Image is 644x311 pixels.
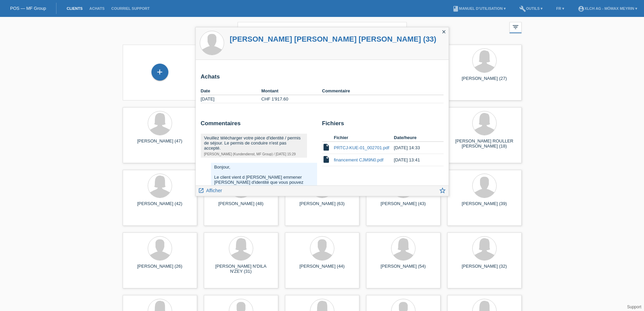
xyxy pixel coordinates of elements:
[198,187,204,194] i: launch
[453,264,516,274] div: [PERSON_NAME] (32)
[578,5,585,12] i: account_circle
[86,6,108,10] a: Achats
[198,186,222,194] a: launch Afficher
[394,154,434,166] td: [DATE] 13:41
[108,6,153,10] a: Courriel Support
[204,135,304,151] div: Veuillez télécharger votre pièce d'identité / permis de séjour. Le permis de conduire n'est pas a...
[334,145,389,150] a: PRTCJ-KUE-01_002701.pdf
[204,152,304,156] div: [PERSON_NAME] (Kundendienst, MF Group) / [DATE] 15:29
[206,188,222,193] span: Afficher
[128,264,192,274] div: [PERSON_NAME] (26)
[322,87,444,95] th: Commentaire
[441,29,447,35] i: close
[449,6,509,10] a: bookManuel d’utilisation ▾
[201,95,262,103] td: [DATE]
[334,134,394,142] th: Fichier
[152,66,168,78] div: Enregistrer le client
[372,201,435,212] div: [PERSON_NAME] (43)
[214,164,314,200] div: Bonjour, Le client vient d [PERSON_NAME] emmener [PERSON_NAME] d'identité que vous pouvez trouver...
[201,87,262,95] th: Date
[128,138,192,149] div: [PERSON_NAME] (47)
[322,120,444,130] h2: Fichiers
[10,6,46,11] a: POS — MF Group
[372,264,435,274] div: [PERSON_NAME] (54)
[394,134,434,142] th: Date/heure
[453,201,516,212] div: [PERSON_NAME] (39)
[201,73,444,84] h2: Achats
[290,201,354,212] div: [PERSON_NAME] (63)
[439,187,446,194] i: star_border
[516,6,546,10] a: buildOutils ▾
[201,120,317,130] h2: Commentaires
[452,5,459,12] i: book
[261,87,322,95] th: Montant
[322,143,330,151] i: insert_drive_file
[238,22,407,38] input: Recherche...
[322,155,330,163] i: insert_drive_file
[128,201,192,212] div: [PERSON_NAME] (42)
[63,6,86,10] a: Clients
[230,35,436,43] a: [PERSON_NAME] [PERSON_NAME] [PERSON_NAME] (33)
[439,187,446,196] a: star_border
[209,264,273,274] div: [PERSON_NAME] N'DILA N'ZEY (31)
[453,138,516,149] div: [PERSON_NAME] ROULLER [PERSON_NAME] (18)
[519,5,526,12] i: build
[453,76,516,87] div: [PERSON_NAME] (27)
[290,264,354,274] div: [PERSON_NAME] (44)
[261,95,322,103] td: CHF 1'917.60
[574,6,641,10] a: account_circleXLCH AG - Mömax Meyrin ▾
[553,6,568,10] a: FR ▾
[394,142,434,154] td: [DATE] 14:33
[627,305,641,309] a: Support
[209,201,273,212] div: [PERSON_NAME] (48)
[334,157,384,162] a: financement CJM9N0.pdf
[512,23,519,31] i: filter_list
